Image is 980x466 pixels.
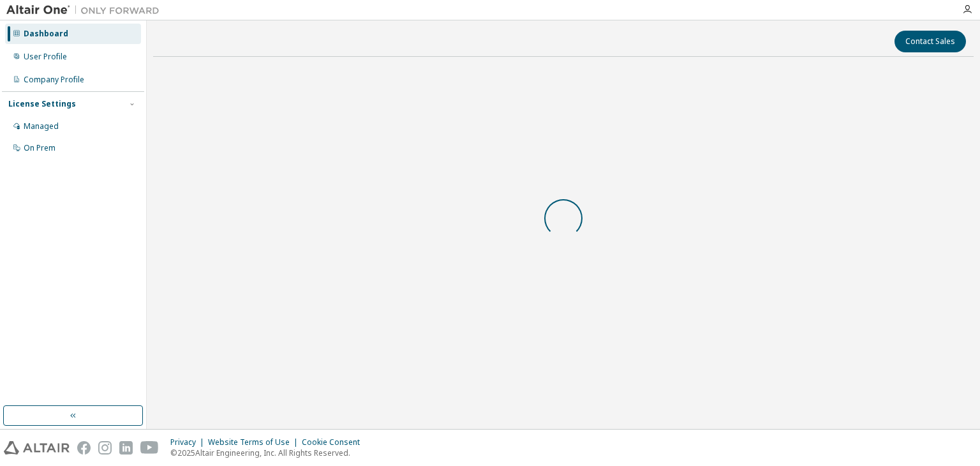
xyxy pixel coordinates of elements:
[24,143,56,153] div: On Prem
[208,437,302,447] div: Website Terms of Use
[24,52,67,62] div: User Profile
[302,437,367,447] div: Cookie Consent
[77,441,91,455] img: facebook.svg
[170,437,208,447] div: Privacy
[170,447,367,458] p: © 2025 Altair Engineering, Inc. All Rights Reserved.
[6,4,166,17] img: Altair One
[24,75,84,85] div: Company Profile
[24,29,68,39] div: Dashboard
[140,441,159,455] img: youtube.svg
[8,99,76,109] div: License Settings
[895,31,966,52] button: Contact Sales
[119,441,133,455] img: linkedin.svg
[98,441,112,455] img: instagram.svg
[24,121,59,132] div: Managed
[4,441,70,455] img: altair_logo.svg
